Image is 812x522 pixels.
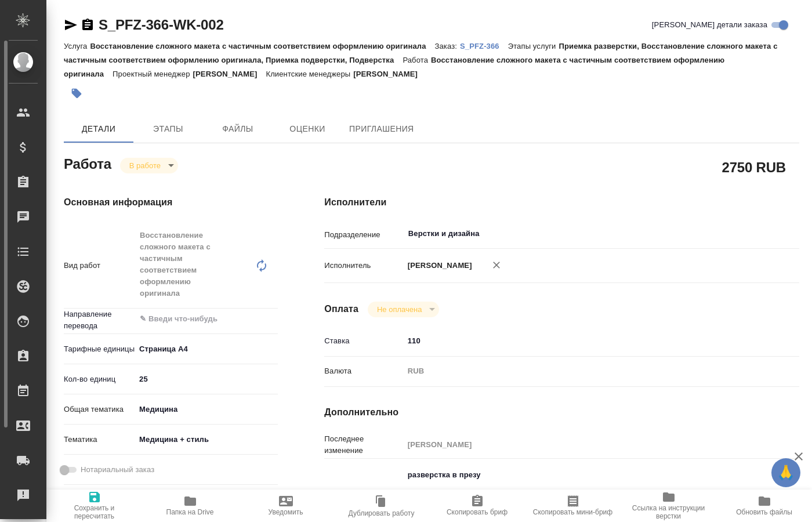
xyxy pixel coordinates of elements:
[135,430,278,449] div: Медицина + стиль
[324,302,358,316] h4: Оплата
[64,195,278,209] h4: Основная информация
[139,312,235,326] input: ✎ Введи что-нибудь
[81,18,95,32] button: Скопировать ссылку
[64,42,90,50] p: Услуга
[53,504,135,520] span: Сохранить и пересчитать
[64,434,135,445] p: Тематика
[736,508,792,516] span: Обновить файлы
[269,508,303,516] span: Уведомить
[64,260,135,271] p: Вид работ
[435,42,460,50] p: Заказ:
[403,56,431,64] p: Работа
[238,490,333,522] button: Уведомить
[621,490,716,522] button: Ссылка на инструкции верстки
[81,464,154,476] span: Нотариальный заказ
[324,405,799,419] h4: Дополнительно
[324,433,403,456] p: Последнее изменение
[776,461,796,485] span: 🙏
[460,41,508,50] a: S_PFZ-366
[210,122,266,136] span: Файлы
[374,304,425,314] button: Не оплачена
[324,260,403,271] p: Исполнитель
[716,490,812,522] button: Обновить файлы
[404,436,760,453] input: Пустое поле
[64,153,111,173] h2: Работа
[126,161,164,171] button: В работе
[324,229,403,241] p: Подразделение
[324,365,403,377] p: Валюта
[652,19,767,31] span: [PERSON_NAME] детали заказа
[404,332,760,349] input: ✎ Введи что-нибудь
[333,490,429,522] button: Дублировать работу
[142,490,238,522] button: Папка на Drive
[135,371,278,387] input: ✎ Введи что-нибудь
[628,504,709,520] span: Ссылка на инструкции верстки
[113,70,193,78] p: Проектный менеджер
[447,508,507,516] span: Скопировать бриф
[64,81,89,106] button: Добавить тэг
[140,122,196,136] span: Этапы
[404,260,472,271] p: [PERSON_NAME]
[368,302,439,317] div: В работе
[71,122,126,136] span: Детали
[484,252,509,278] button: Удалить исполнителя
[46,490,142,522] button: Сохранить и пересчитать
[280,122,335,136] span: Оценки
[64,374,135,385] p: Кол-во единиц
[324,335,403,347] p: Ставка
[429,490,525,522] button: Скопировать бриф
[324,195,799,209] h4: Исполнители
[753,233,756,235] button: Open
[64,18,78,32] button: Скопировать ссылку для ЯМессенджера
[353,70,426,78] p: [PERSON_NAME]
[64,404,135,415] p: Общая тематика
[271,318,274,320] button: Open
[533,508,612,516] span: Скопировать мини-бриф
[99,17,224,32] a: S_PFZ-366-WK-002
[166,508,214,516] span: Папка на Drive
[266,70,353,78] p: Клиентские менеджеры
[64,343,135,355] p: Тарифные единицы
[508,42,559,50] p: Этапы услуги
[460,42,508,50] p: S_PFZ-366
[349,509,415,517] span: Дублировать работу
[193,70,266,78] p: [PERSON_NAME]
[135,400,278,419] div: Медицина
[404,361,760,381] div: RUB
[722,157,786,177] h2: 2750 RUB
[349,122,414,136] span: Приглашения
[64,309,135,332] p: Направление перевода
[120,158,178,173] div: В работе
[90,42,434,50] p: Восстановление сложного макета с частичным соответствием оформлению оригинала
[525,490,621,522] button: Скопировать мини-бриф
[771,458,800,487] button: 🙏
[135,339,278,359] div: Страница А4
